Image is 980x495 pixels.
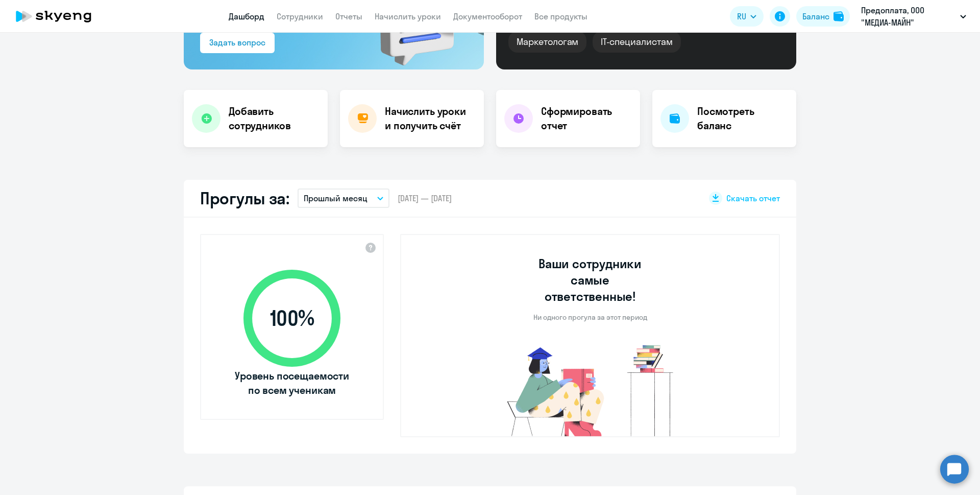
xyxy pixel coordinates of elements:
p: Прошлый месяц [304,192,367,204]
p: Ни одного прогула за этот период [533,313,647,322]
span: Скачать отчет [726,193,780,204]
div: IT-специалистам [593,31,680,53]
button: Балансbalance [796,6,850,27]
span: [DATE] — [DATE] [398,193,452,204]
button: Прошлый месяц [298,188,389,208]
a: Документооборот [453,11,522,21]
img: balance [834,11,844,21]
span: 100 % [233,306,351,331]
button: Задать вопрос [200,33,275,53]
p: Предоплата, ООО "МЕДИА-МАЙН" [861,4,956,29]
a: Дашборд [229,11,264,21]
h4: Посмотреть баланс [697,104,788,133]
img: no-truants [488,342,693,436]
a: Начислить уроки [375,11,441,21]
a: Все продукты [534,11,587,21]
div: Баланс [802,10,829,22]
span: RU [737,10,746,22]
h4: Сформировать отчет [541,104,632,133]
span: Уровень посещаемости по всем ученикам [233,369,351,397]
button: RU [730,6,764,27]
div: Задать вопрос [209,36,265,49]
h3: Ваши сотрудники самые ответственные! [525,255,656,304]
a: Сотрудники [277,11,323,21]
button: Предоплата, ООО "МЕДИА-МАЙН" [856,4,971,29]
h4: Добавить сотрудников [229,104,320,133]
a: Отчеты [335,11,362,21]
h4: Начислить уроки и получить счёт [385,104,474,133]
h2: Прогулы за: [200,188,289,208]
div: Маркетологам [508,31,586,53]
